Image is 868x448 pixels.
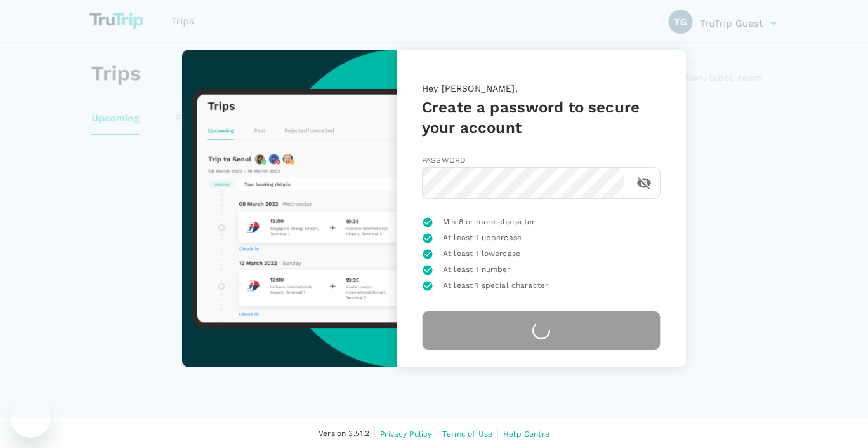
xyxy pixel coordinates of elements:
[503,430,549,438] span: Help Centre
[380,427,431,441] a: Privacy Policy
[422,82,661,97] p: Hey [PERSON_NAME],
[442,430,492,438] span: Terms of Use
[443,232,522,245] span: At least 1 uppercase
[443,264,511,276] span: At least 1 number
[442,427,492,441] a: Terms of Use
[443,280,548,292] span: At least 1 special character
[503,427,549,441] a: Help Centre
[319,428,369,440] span: Version 3.51.2
[443,216,535,229] span: Min 8 or more character
[422,97,661,138] h5: Create a password to secure your account
[10,397,51,438] iframe: Button to launch messaging window
[422,156,466,165] span: Password
[629,168,659,198] button: toggle password visibility
[443,248,520,261] span: At least 1 lowercase
[380,430,431,438] span: Privacy Policy
[182,50,397,367] img: trutrip-set-password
